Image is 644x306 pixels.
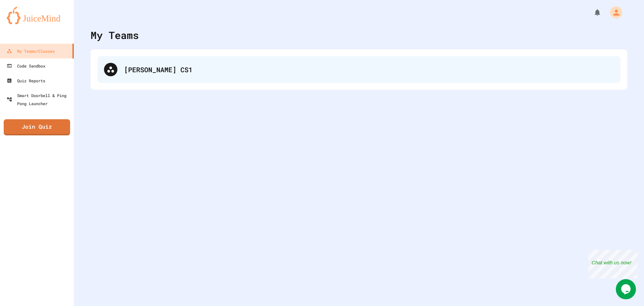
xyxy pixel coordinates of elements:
iframe: chat widget [588,250,637,278]
iframe: chat widget [616,279,637,299]
div: Smart Doorbell & Ping Pong Launcher [7,91,71,107]
div: Quiz Reports [7,77,45,85]
div: My Teams/Classes [7,47,55,55]
div: My Account [603,5,624,20]
a: Join Quiz [4,119,70,135]
div: [PERSON_NAME] CS1 [97,56,621,83]
div: My Notifications [581,7,603,18]
div: My Teams [91,28,139,43]
div: [PERSON_NAME] CS1 [124,64,614,75]
div: Code Sandbox [7,62,45,70]
img: logo-orange.svg [7,7,67,24]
